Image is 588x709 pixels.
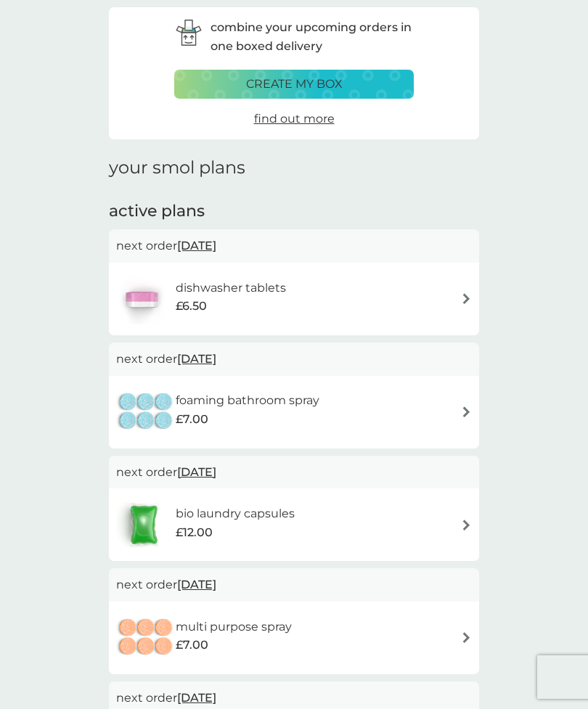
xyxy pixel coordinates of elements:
img: multi purpose spray [116,612,176,663]
img: arrow right [461,520,472,530]
button: create my box [174,70,414,99]
span: £7.00 [176,410,208,429]
span: [DATE] [177,231,216,260]
p: next order [116,575,472,594]
p: create my box [246,75,343,94]
span: £6.50 [176,297,207,316]
h6: dishwasher tablets [176,279,286,298]
img: dishwasher tablets [116,274,167,324]
img: foaming bathroom spray [116,387,176,438]
img: bio laundry capsules [116,499,171,550]
span: [DATE] [177,570,216,599]
span: find out more [254,112,335,126]
span: [DATE] [177,458,216,486]
p: combine your upcoming orders in one boxed delivery [211,18,414,55]
h6: foaming bathroom spray [176,391,319,410]
h6: multi purpose spray [176,618,292,636]
img: arrow right [461,406,472,417]
p: next order [116,463,472,482]
h1: your smol plans [109,157,479,179]
img: arrow right [461,293,472,304]
p: next order [116,350,472,369]
span: £7.00 [176,636,208,655]
span: £12.00 [176,523,213,542]
p: next order [116,689,472,708]
span: [DATE] [177,345,216,373]
h6: bio laundry capsules [176,504,295,523]
p: next order [116,237,472,255]
a: find out more [254,110,335,128]
img: arrow right [461,632,472,643]
h2: active plans [109,200,479,223]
